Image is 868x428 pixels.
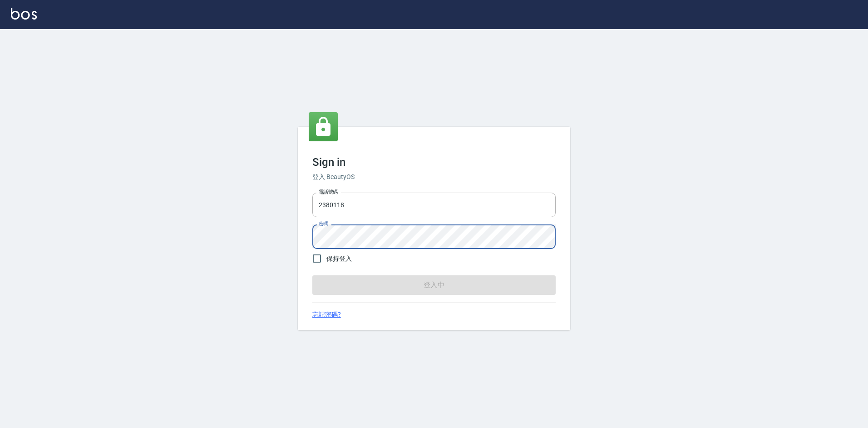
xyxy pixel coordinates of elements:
img: Logo [11,8,37,20]
h3: Sign in [312,156,556,169]
label: 密碼 [319,220,328,227]
span: 保持登入 [326,254,352,264]
h6: 登入 BeautyOS [312,172,556,182]
a: 忘記密碼? [312,310,341,319]
label: 電話號碼 [319,189,338,195]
